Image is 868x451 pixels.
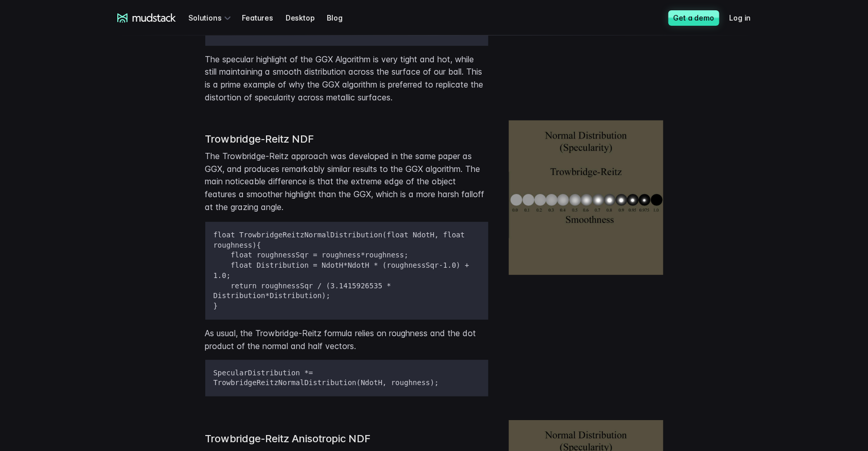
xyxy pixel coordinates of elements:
p: The Trowbridge-Reitz approach was developed in the same paper as GGX, and produces remarkably sim... [205,150,488,214]
a: Desktop [286,8,327,27]
a: Features [242,8,285,27]
p: The specular highlight of the GGX Algorithm is very tight and hot, while still maintaining a smoo... [205,53,488,104]
a: Log in [730,8,764,27]
a: Blog [327,8,355,27]
div: Solutions [188,8,234,27]
pre: float TrowbridgeReitzNormalDistribution(float NdotH, float roughness){ float roughnessSqr = rough... [205,222,488,320]
pre: SpecularDistribution *= TrowbridgeReitzNormalDistribution(NdotH, roughness); [205,360,488,397]
h3: Trowbridge-Reitz Anisotropic NDF [205,432,488,445]
h3: Trowbridge-Reitz NDF [205,133,488,146]
a: mudstack logo [117,13,176,23]
a: Get a demo [668,10,719,26]
p: As usual, the Trowbridge-Reitz formula relies on roughness and the dot product of the normal and ... [205,327,488,353]
img: Trowbridge-Reitz NDF The Trowbridge-Reitz approach was developed in the same paper as GGX, and pr... [509,120,663,275]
